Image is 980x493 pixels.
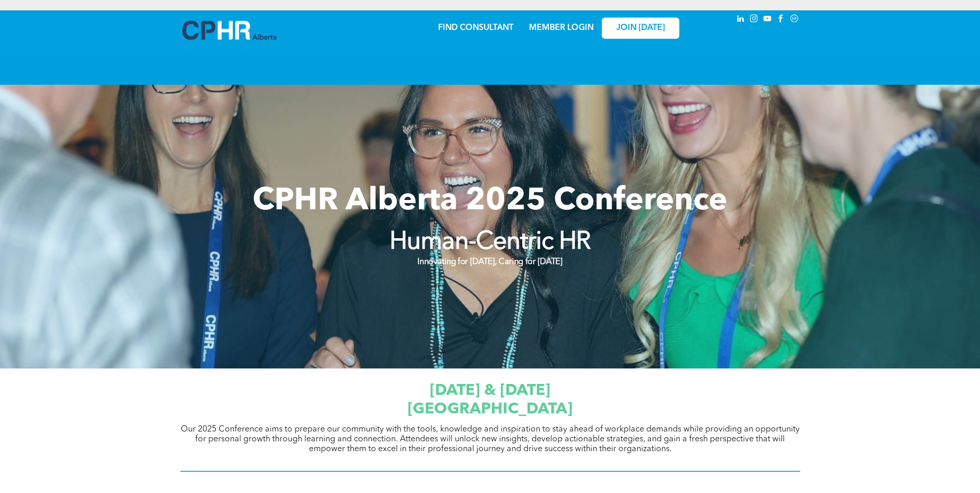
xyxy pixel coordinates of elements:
[181,425,800,453] span: Our 2025 Conference aims to prepare our community with the tools, knowledge and inspiration to st...
[438,24,514,32] a: FIND CONSULTANT
[749,13,760,27] a: instagram
[182,21,276,40] img: A blue and white logo for cp alberta
[408,402,572,417] span: [GEOGRAPHIC_DATA]
[417,258,562,266] strong: Innovating for [DATE], Caring for [DATE]
[775,13,787,27] a: facebook
[735,13,746,27] a: linkedin
[529,24,594,32] a: MEMBER LOGIN
[430,383,550,398] span: [DATE] & [DATE]
[390,230,591,255] strong: Human-Centric HR
[789,13,800,27] a: Social network
[253,186,727,217] span: CPHR Alberta 2025 Conference
[602,18,679,39] a: JOIN [DATE]
[616,23,665,33] span: JOIN [DATE]
[762,13,773,27] a: youtube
